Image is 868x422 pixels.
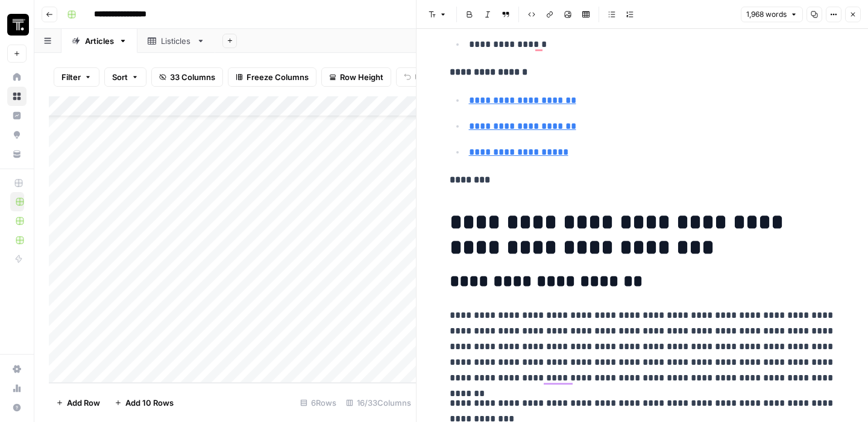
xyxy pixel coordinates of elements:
a: Opportunities [7,125,27,144]
a: Usage [7,379,27,398]
span: Sort [112,71,128,83]
span: 33 Columns [170,71,215,83]
button: Add 10 Rows [107,393,181,412]
button: Filter [54,67,99,87]
div: Articles [85,35,114,47]
a: Browse [7,87,27,106]
button: Sort [104,67,146,87]
a: Your Data [7,144,27,164]
button: 33 Columns [151,67,223,87]
div: 16/33 Columns [341,393,416,412]
button: Row Height [321,67,391,87]
span: 1,968 words [746,9,787,20]
span: Row Height [340,71,383,83]
a: Listicles [137,29,215,53]
a: Insights [7,106,27,125]
img: Thoughtspot Logo [7,14,29,36]
span: Add 10 Rows [125,397,174,409]
button: Add Row [49,393,107,412]
span: Add Row [67,397,100,409]
a: Settings [7,359,27,379]
button: 1,968 words [741,7,803,22]
a: Articles [61,29,137,53]
button: Help + Support [7,398,27,417]
a: Home [7,67,27,87]
button: Freeze Columns [228,67,316,87]
button: Workspace: Thoughtspot [7,10,27,40]
button: Undo [396,67,443,87]
span: Filter [61,71,81,83]
div: 6 Rows [295,393,341,412]
span: Freeze Columns [247,71,309,83]
div: Listicles [161,35,192,47]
